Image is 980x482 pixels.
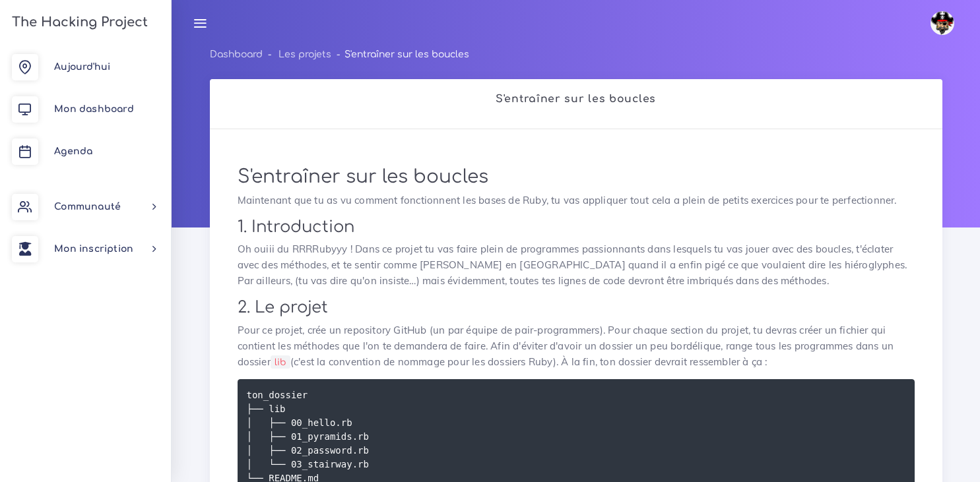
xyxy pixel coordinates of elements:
[238,166,915,189] h1: S'entraîner sur les boucles
[238,218,915,237] h2: 1. Introduction
[238,241,915,289] p: Oh ouiii du RRRRubyyy ! Dans ce projet tu vas faire plein de programmes passionnants dans lesquel...
[210,49,263,59] a: Dashboard
[54,146,92,156] span: Agenda
[224,93,929,105] h2: S'entraîner sur les boucles
[54,62,110,72] span: Aujourd'hui
[238,298,915,317] h2: 2. Le projet
[931,11,954,35] img: avatar
[331,46,469,63] li: S'entraîner sur les boucles
[54,244,133,254] span: Mon inscription
[238,193,915,208] p: Maintenant que tu as vu comment fonctionnent les bases de Ruby, tu vas appliquer tout cela a plei...
[54,202,121,212] span: Communauté
[271,355,290,369] code: lib
[8,15,148,30] h3: The Hacking Project
[54,104,134,114] span: Mon dashboard
[238,322,915,370] p: Pour ce projet, crée un repository GitHub (un par équipe de pair-programmers). Pour chaque sectio...
[278,49,331,59] a: Les projets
